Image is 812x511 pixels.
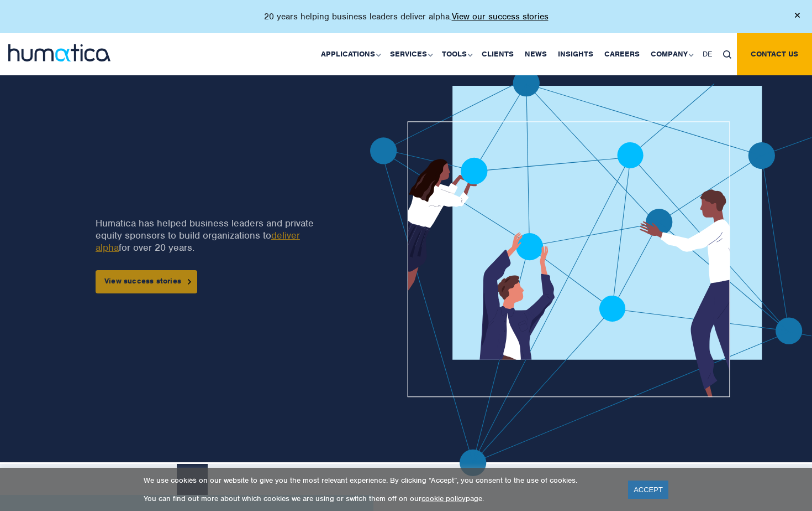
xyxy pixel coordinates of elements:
img: logo [8,44,110,61]
a: Services [384,33,436,75]
p: 20 years helping business leaders deliver alpha. [264,11,549,22]
img: search_icon [723,50,731,59]
a: Insights [552,33,599,75]
a: Clients [476,33,519,75]
a: DE [697,33,718,75]
p: We use cookies on our website to give you the most relevant experience. By clicking “Accept”, you... [144,476,614,485]
a: Careers [599,33,645,75]
p: Humatica has helped business leaders and private equity sponsors to build organizations to for ov... [96,217,333,254]
p: You can find out more about which cookies we are using or switch them off on our page. [144,494,614,503]
a: ACCEPT [628,481,668,499]
a: cookie policy [421,494,466,503]
a: View our success stories [452,11,549,22]
a: Contact us [737,33,812,75]
a: Tools [436,33,476,75]
a: Company [645,33,697,75]
img: arrowicon [188,279,191,284]
a: deliver alpha [96,229,300,254]
span: DE [703,49,712,59]
a: News [519,33,552,75]
a: View success stories [96,270,197,293]
a: Applications [315,33,384,75]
